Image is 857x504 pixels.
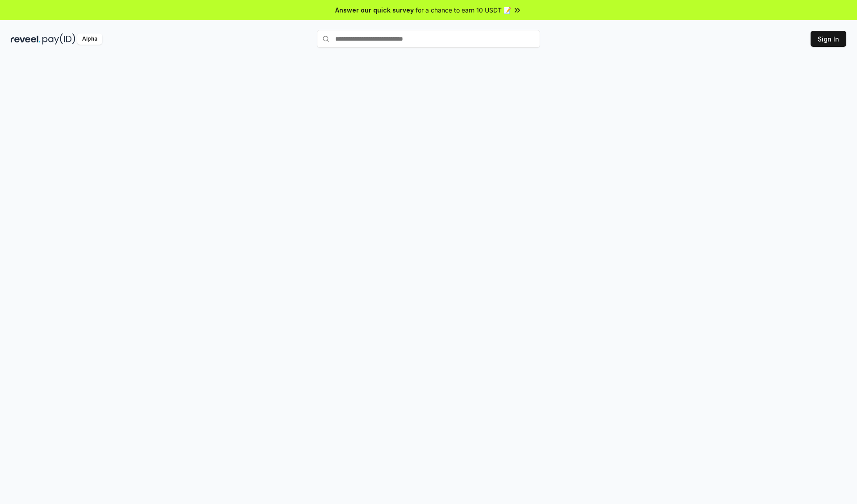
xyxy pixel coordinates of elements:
div: Alpha [77,33,102,45]
span: for a chance to earn 10 USDT 📝 [416,5,511,15]
span: Answer our quick survey [335,5,414,15]
img: pay_id [42,33,75,45]
button: Sign In [811,31,846,47]
img: reveel_dark [11,33,41,45]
